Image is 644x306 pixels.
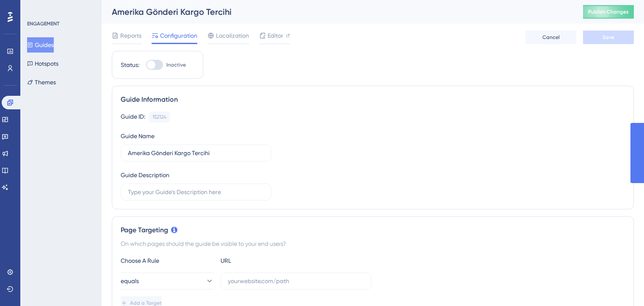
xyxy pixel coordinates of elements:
div: Guide Description [121,170,169,180]
button: Cancel [525,31,576,44]
span: Editor [268,31,283,41]
div: Guide ID: [121,111,145,122]
div: Guide Information [121,95,625,105]
span: Configuration [160,31,197,41]
div: Amerika Gönderi Kargo Tercihi [112,6,562,18]
button: equals [121,273,214,289]
span: equals [121,276,139,286]
span: Inactive [166,61,186,68]
input: yourwebsite.com/path [228,276,364,286]
div: 152124 [152,114,166,120]
span: Localization [216,31,249,41]
div: URL [221,256,314,266]
span: Cancel [542,34,560,41]
button: Guides [27,37,54,53]
span: Reports [120,31,141,41]
div: ENGAGEMENT [27,20,59,27]
button: Themes [27,75,56,90]
input: Type your Guide’s Name here [128,148,264,158]
div: Choose A Rule [121,256,214,266]
button: Hotspots [27,56,58,71]
iframe: UserGuiding AI Assistant Launcher [608,273,634,298]
input: Type your Guide’s Description here [128,187,264,197]
div: On which pages should the guide be visible to your end users? [121,239,625,249]
span: Save [603,34,614,41]
div: Page Targeting [121,225,625,235]
div: Status: [121,60,139,70]
div: Guide Name [121,131,155,141]
button: Save [583,31,634,44]
button: Publish Changes [583,5,634,19]
span: Publish Changes [588,8,629,15]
